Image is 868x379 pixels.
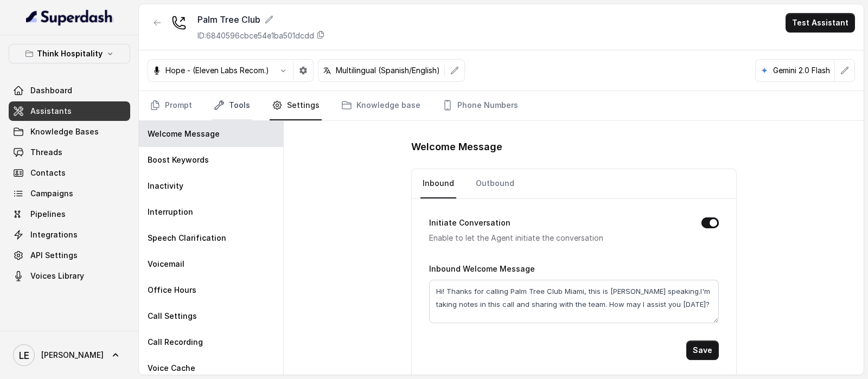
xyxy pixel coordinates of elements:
[30,209,66,220] span: Pipelines
[9,266,130,286] a: Voices Library
[9,225,130,245] a: Integrations
[148,337,203,348] p: Call Recording
[148,285,196,296] p: Office Hours
[429,216,510,229] label: Initiate Conversation
[212,91,252,120] a: Tools
[148,363,195,374] p: Voice Cache
[30,229,78,240] span: Integrations
[30,188,73,199] span: Campaigns
[30,250,78,261] span: API Settings
[9,184,130,203] a: Campaigns
[420,169,727,198] nav: Tabs
[30,271,84,281] span: Voices Library
[429,280,719,323] textarea: Hi! Thanks for calling Palm Tree Club Miami, this is [PERSON_NAME] speaking.I'm taking notes in t...
[148,91,855,120] nav: Tabs
[30,85,72,96] span: Dashboard
[41,350,104,361] span: [PERSON_NAME]
[165,65,269,76] p: Hope - (Eleven Labs Recom.)
[773,65,830,76] p: Gemini 2.0 Flash
[440,91,520,120] a: Phone Numbers
[411,138,737,156] h1: Welcome Message
[148,311,197,322] p: Call Settings
[9,204,130,224] a: Pipelines
[148,91,194,120] a: Prompt
[30,126,99,137] span: Knowledge Bases
[429,264,535,273] label: Inbound Welcome Message
[148,259,184,269] p: Voicemail
[148,129,220,139] p: Welcome Message
[37,47,103,60] p: Think Hospitality
[148,207,193,217] p: Interruption
[197,13,325,26] div: Palm Tree Club
[9,44,130,63] button: Think Hospitality
[148,181,183,191] p: Inactivity
[336,65,440,76] p: Multilingual (Spanish/English)
[30,106,72,117] span: Assistants
[339,91,423,120] a: Knowledge base
[270,91,322,120] a: Settings
[9,122,130,142] a: Knowledge Bases
[30,147,62,158] span: Threads
[760,66,769,75] svg: google logo
[474,169,516,198] a: Outbound
[9,163,130,183] a: Contacts
[148,155,209,165] p: Boost Keywords
[9,246,130,265] a: API Settings
[686,341,719,360] button: Save
[9,340,130,370] a: [PERSON_NAME]
[26,9,113,26] img: light.svg
[19,350,29,361] text: LE
[9,143,130,162] a: Threads
[30,168,66,178] span: Contacts
[429,232,684,245] p: Enable to let the Agent initiate the conversation
[148,233,226,243] p: Speech Clarification
[9,101,130,121] a: Assistants
[197,30,314,41] p: ID: 6840596cbce54e1ba501dcdd
[420,169,456,198] a: Inbound
[786,13,855,33] button: Test Assistant
[9,81,130,100] a: Dashboard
